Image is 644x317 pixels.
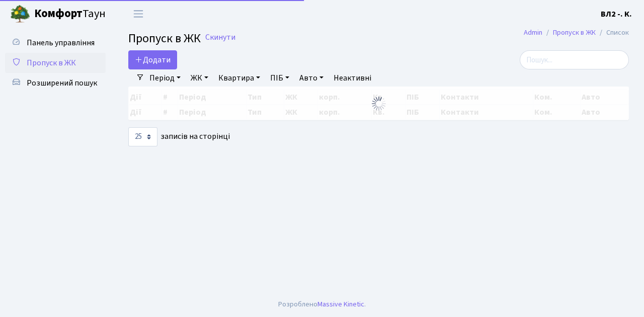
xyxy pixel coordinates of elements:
a: Скинути [205,33,235,42]
a: Авто [295,69,328,87]
span: Пропуск в ЖК [128,30,201,47]
a: Квартира [214,69,264,87]
nav: breadcrumb [509,22,644,43]
span: Додати [135,54,171,65]
a: Admin [524,27,542,38]
input: Пошук... [520,50,629,69]
a: ЖК [187,69,212,87]
a: Період [145,69,185,87]
img: Обробка... [371,96,387,112]
label: записів на сторінці [128,127,230,146]
a: Пропуск в ЖК [553,27,596,38]
a: Додати [128,50,177,69]
a: Розширений пошук [5,73,106,93]
a: ПІБ [266,69,293,87]
img: logo.png [10,4,30,24]
b: ВЛ2 -. К. [601,9,632,20]
a: Панель управління [5,33,106,53]
button: Переключити навігацію [126,6,151,22]
select: записів на сторінці [128,127,157,146]
a: Massive Kinetic [317,299,364,309]
span: Таун [34,6,106,23]
a: Пропуск в ЖК [5,53,106,73]
a: ВЛ2 -. К. [601,8,632,20]
span: Розширений пошук [27,77,97,89]
span: Пропуск в ЖК [27,57,76,68]
b: Комфорт [34,6,83,22]
li: Список [596,27,629,38]
span: Панель управління [27,37,95,48]
a: Неактивні [330,69,375,87]
div: Розроблено . [278,299,366,310]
